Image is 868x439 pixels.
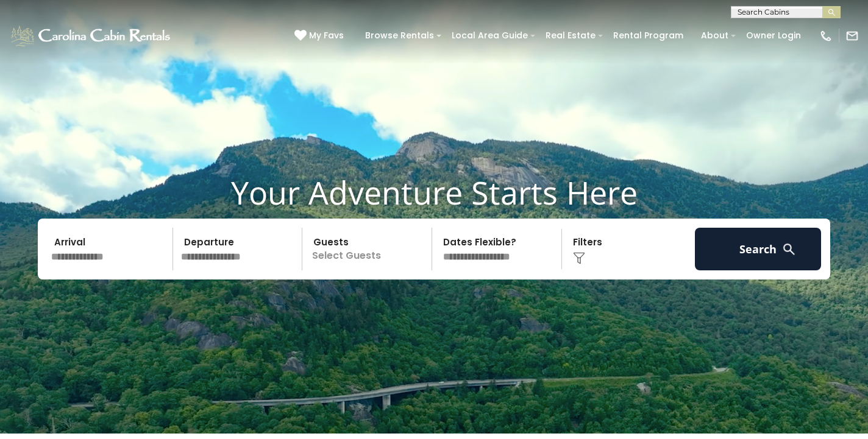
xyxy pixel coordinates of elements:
img: White-1-1-2.png [9,24,174,48]
img: mail-regular-white.png [845,29,859,43]
button: Search [695,228,821,270]
a: Rental Program [607,26,689,45]
span: My Favs [309,29,344,42]
a: Browse Rentals [359,26,440,45]
img: filter--v1.png [573,252,585,264]
a: My Favs [294,29,347,43]
a: Local Area Guide [446,26,534,45]
a: Real Estate [539,26,602,45]
a: About [695,26,735,45]
h1: Your Adventure Starts Here [9,174,859,211]
img: search-regular-white.png [781,242,797,257]
img: phone-regular-white.png [819,29,833,43]
a: Owner Login [740,26,807,45]
p: Select Guests [306,228,432,270]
